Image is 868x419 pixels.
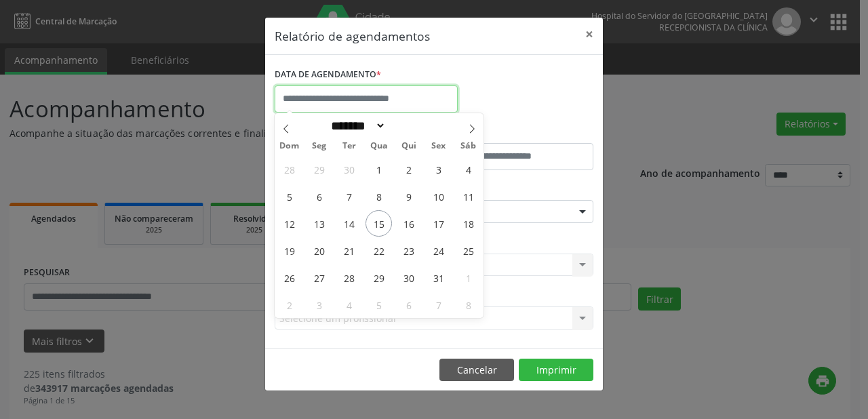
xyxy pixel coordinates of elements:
span: Outubro 27, 2025 [306,264,332,291]
span: Outubro 30, 2025 [395,264,422,291]
span: Outubro 2, 2025 [395,156,422,182]
span: Outubro 16, 2025 [395,210,422,237]
span: Novembro 3, 2025 [306,292,332,318]
button: Cancelar [439,359,514,382]
span: Outubro 19, 2025 [276,237,302,264]
span: Outubro 8, 2025 [366,183,392,209]
span: Outubro 12, 2025 [276,210,302,237]
span: Outubro 14, 2025 [336,210,362,237]
span: Outubro 3, 2025 [425,156,452,182]
span: Setembro 28, 2025 [276,156,302,182]
span: Outubro 10, 2025 [425,183,452,209]
span: Novembro 6, 2025 [395,292,422,318]
span: Outubro 13, 2025 [306,210,332,237]
span: Outubro 28, 2025 [336,264,362,291]
span: Outubro 23, 2025 [395,237,422,264]
label: ATÉ [437,122,593,143]
label: DATA DE AGENDAMENTO [275,64,381,85]
span: Qui [394,142,424,151]
span: Outubro 7, 2025 [336,183,362,209]
span: Novembro 7, 2025 [425,292,452,318]
span: Qua [364,142,394,151]
span: Setembro 30, 2025 [336,156,362,182]
span: Outubro 5, 2025 [276,183,302,209]
h5: Relatório de agendamentos [275,27,430,45]
span: Outubro 22, 2025 [366,237,392,264]
span: Outubro 25, 2025 [455,237,481,264]
span: Novembro 1, 2025 [455,264,481,291]
input: Year [386,119,431,133]
span: Outubro 9, 2025 [395,183,422,209]
span: Outubro 1, 2025 [366,156,392,182]
span: Setembro 29, 2025 [306,156,332,182]
span: Outubro 21, 2025 [336,237,362,264]
span: Sex [424,142,454,151]
span: Novembro 2, 2025 [276,292,302,318]
span: Outubro 6, 2025 [306,183,332,209]
span: Sáb [454,142,484,151]
button: Imprimir [519,359,593,382]
span: Outubro 20, 2025 [306,237,332,264]
span: Outubro 31, 2025 [425,264,452,291]
span: Outubro 18, 2025 [455,210,481,237]
span: Outubro 4, 2025 [455,156,481,182]
span: Outubro 11, 2025 [455,183,481,209]
span: Ter [334,142,364,151]
span: Novembro 4, 2025 [336,292,362,318]
span: Novembro 5, 2025 [366,292,392,318]
span: Outubro 26, 2025 [276,264,302,291]
span: Outubro 24, 2025 [425,237,452,264]
span: Novembro 8, 2025 [455,292,481,318]
span: Dom [275,142,304,151]
span: Outubro 17, 2025 [425,210,452,237]
button: Close [576,18,603,51]
span: Outubro 29, 2025 [366,264,392,291]
select: Month [327,119,387,133]
span: Seg [304,142,334,151]
span: Outubro 15, 2025 [366,210,392,237]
